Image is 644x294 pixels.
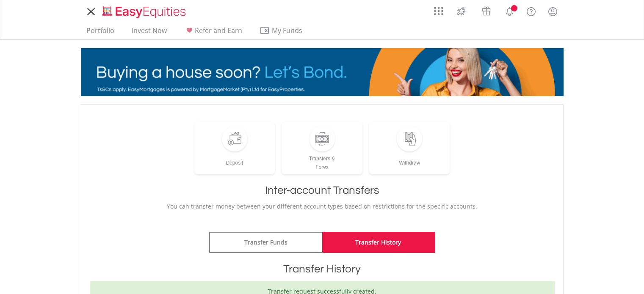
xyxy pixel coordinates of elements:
img: EasyEquities_Logo.png [101,5,189,19]
a: My Profile [542,2,564,21]
p: You can transfer money between your different account types based on restrictions for the specifi... [90,202,555,211]
a: Invest Now [128,26,170,39]
a: Vouchers [474,2,499,18]
img: thrive-v2.svg [454,4,468,18]
h1: Inter-account Transfers [90,183,555,198]
span: Refer and Earn [195,26,242,35]
div: Transfers & Forex [282,151,362,171]
a: Withdraw [369,122,450,174]
a: Transfers &Forex [282,122,362,174]
span: My Funds [260,25,315,36]
img: vouchers-v2.svg [479,4,493,18]
img: grid-menu-icon.svg [434,6,443,16]
a: Refer and Earn [181,26,246,39]
a: Transfer Funds [209,232,322,253]
div: Withdraw [369,151,450,167]
a: AppsGrid [428,2,449,16]
a: FAQ's and Support [520,2,542,19]
h1: Transfer History [90,261,555,277]
div: Deposit [194,151,275,167]
a: Portfolio [83,26,118,39]
a: Home page [99,2,189,19]
a: Notifications [499,2,520,19]
img: EasyMortage Promotion Banner [81,48,564,96]
a: Transfer History [322,232,435,253]
a: Deposit [194,122,275,174]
